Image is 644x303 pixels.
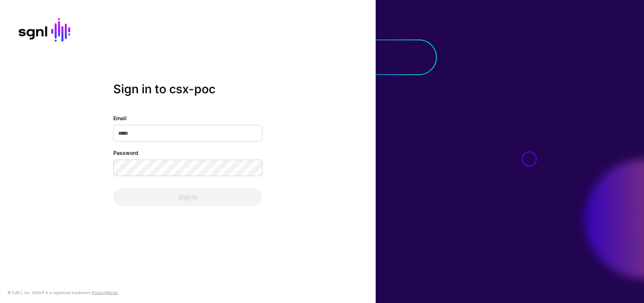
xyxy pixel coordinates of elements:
[113,114,127,122] label: Email
[113,82,262,96] h2: Sign in to csx-poc
[92,290,105,295] a: Privacy
[113,149,138,157] label: Password
[7,290,118,296] div: © [URL], Inc. SGNL® is a registered trademark. &
[107,290,118,295] a: Terms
